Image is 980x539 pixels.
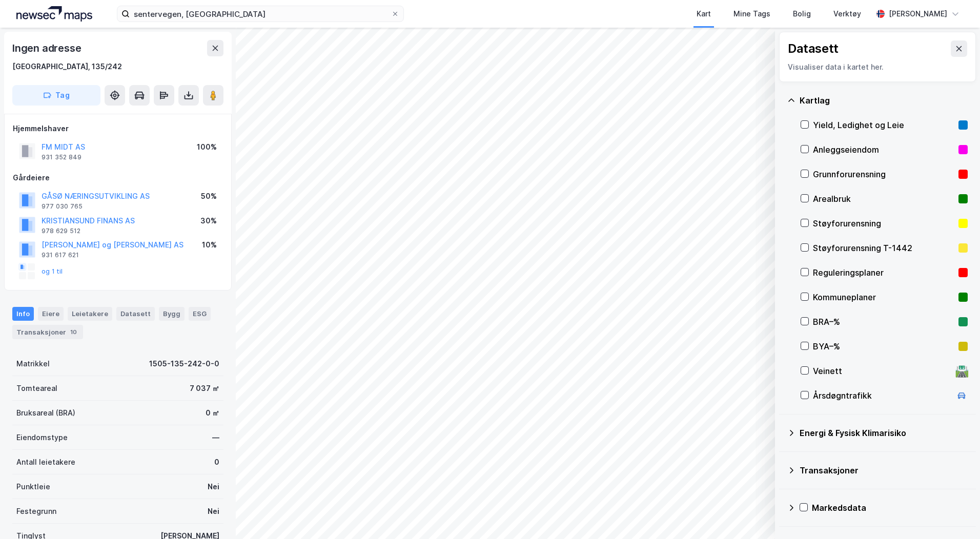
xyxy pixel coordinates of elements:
div: 🛣️ [955,364,969,378]
div: Leietakere [68,307,112,320]
iframe: Chat Widget [929,490,980,539]
div: Arealbruk [813,193,954,205]
div: [GEOGRAPHIC_DATA], 135/242 [12,60,122,73]
div: Eiendomstype [16,431,68,444]
div: Punktleie [16,481,50,493]
div: Eiere [38,307,64,320]
div: Bolig [793,8,811,20]
div: Verktøy [833,8,861,20]
div: 100% [197,141,217,153]
div: 10 [68,327,79,337]
div: Transaksjoner [800,464,968,476]
div: Transaksjoner [12,325,83,339]
div: Ingen adresse [12,40,83,56]
div: Antall leietakere [16,456,75,468]
div: BRA–% [813,316,954,328]
div: Veinett [813,365,951,377]
div: Matrikkel [16,358,50,370]
div: 0 [214,456,219,468]
div: Støyforurensning [813,217,954,230]
div: 977 030 765 [42,202,83,211]
div: [PERSON_NAME] [889,8,947,20]
div: 50% [201,190,217,202]
div: Energi & Fysisk Klimarisiko [800,427,968,439]
div: BYA–% [813,340,954,353]
button: Tag [12,85,100,106]
div: Årsdøgntrafikk [813,389,951,402]
div: Bygg [159,307,185,320]
input: Søk på adresse, matrikkel, gårdeiere, leietakere eller personer [130,6,391,22]
div: Datasett [788,40,839,57]
div: Tomteareal [16,382,57,395]
div: Nei [208,481,219,493]
div: 0 ㎡ [206,407,219,419]
div: Kartlag [800,94,968,107]
div: Festegrunn [16,505,56,517]
div: Mine Tags [733,8,770,20]
div: 931 617 621 [42,251,79,259]
div: Bruksareal (BRA) [16,407,75,419]
div: Grunnforurensning [813,168,954,180]
div: 1505-135-242-0-0 [149,358,219,370]
div: Reguleringsplaner [813,266,954,279]
div: 30% [200,215,217,227]
img: logo.a4113a55bc3d86da70a041830d287a7e.svg [16,6,92,22]
div: Visualiser data i kartet her. [788,61,967,73]
div: Kontrollprogram for chat [929,490,980,539]
div: Info [12,307,34,320]
div: — [212,431,219,444]
div: Datasett [116,307,155,320]
div: Markedsdata [812,502,968,514]
div: Støyforurensning T-1442 [813,242,954,254]
div: 7 037 ㎡ [190,382,219,395]
div: ESG [189,307,211,320]
div: Nei [208,505,219,517]
div: 10% [202,239,217,251]
div: Gårdeiere [13,172,223,184]
div: Yield, Ledighet og Leie [813,119,954,131]
div: Kart [697,8,711,20]
div: 931 352 849 [42,153,81,161]
div: Anleggseiendom [813,143,954,156]
div: Hjemmelshaver [13,122,223,135]
div: Kommuneplaner [813,291,954,303]
div: 978 629 512 [42,227,80,235]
